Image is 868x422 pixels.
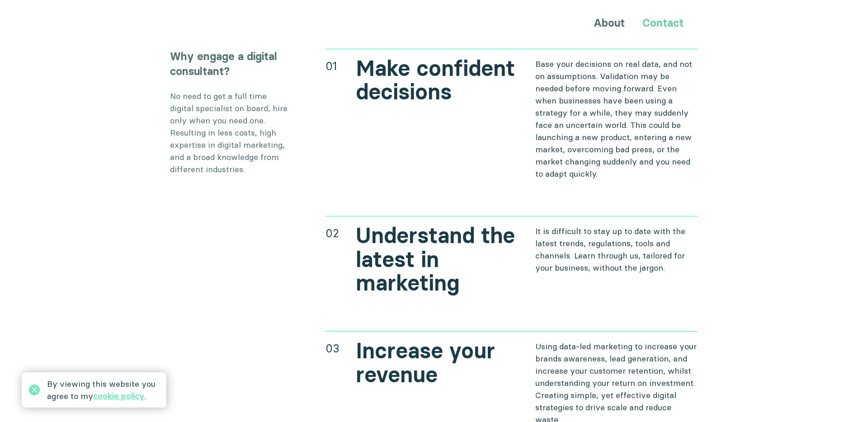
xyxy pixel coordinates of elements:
p: Base your decisions on real data, and not on assumptions. Validation may be needed before moving ... [535,58,698,180]
a: cookie policy [93,391,145,401]
div: 03 [325,340,340,356]
div: 01 [325,58,337,74]
h2: Increase your revenue [356,339,519,387]
h2: Understand the latest in marketing [356,224,519,295]
p: It is difficult to stay up to date with the latest trends, regulations, tools and channels. Learn... [535,225,698,274]
h3: Why engage a digital consultant? [170,49,288,79]
p: No need to get a full time digital specialist on board, hire only when you need one. Resulting in... [170,90,288,175]
div: 02 [325,225,339,241]
div: By viewing this website you agree to my . [47,378,159,402]
h2: Make confident decisions [356,56,519,104]
a: Contact [642,16,684,29]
